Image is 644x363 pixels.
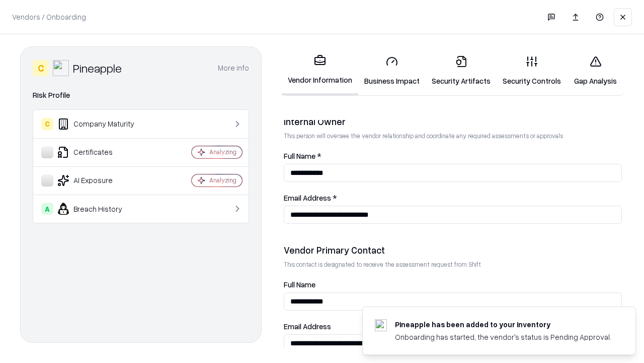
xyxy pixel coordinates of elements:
div: AI Exposure [41,174,162,187]
div: Certificates [41,146,162,158]
div: Analyzing [209,148,236,156]
div: Breach History [41,203,162,215]
div: Pineapple has been added to your inventory [395,319,611,330]
a: Security Artifacts [426,47,497,94]
div: Internal Owner [284,115,622,128]
label: Full Name * [284,152,622,160]
label: Email Address [284,323,622,330]
div: Analyzing [209,176,236,185]
a: Business Impact [358,47,426,94]
div: Onboarding has started, the vendor's status is Pending Approval. [395,332,611,342]
button: More info [218,59,249,77]
label: Email Address * [284,194,622,202]
a: Vendor Information [282,46,358,95]
img: Pineapple [53,60,69,76]
div: Pineapple [73,60,122,76]
div: C [33,60,49,76]
a: Gap Analysis [567,47,624,94]
a: Security Controls [497,47,567,94]
p: This contact is designated to receive the assessment request from Shift [284,260,622,269]
p: Vendors / Onboarding [12,12,86,22]
div: Risk Profile [33,89,249,101]
div: C [41,118,53,130]
label: Full Name [284,281,622,288]
p: This person will oversee the vendor relationship and coordinate any required assessments or appro... [284,132,622,140]
div: Vendor Primary Contact [284,244,622,256]
div: A [41,203,53,215]
img: pineappleenergy.com [375,319,387,331]
div: Company Maturity [41,118,162,130]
